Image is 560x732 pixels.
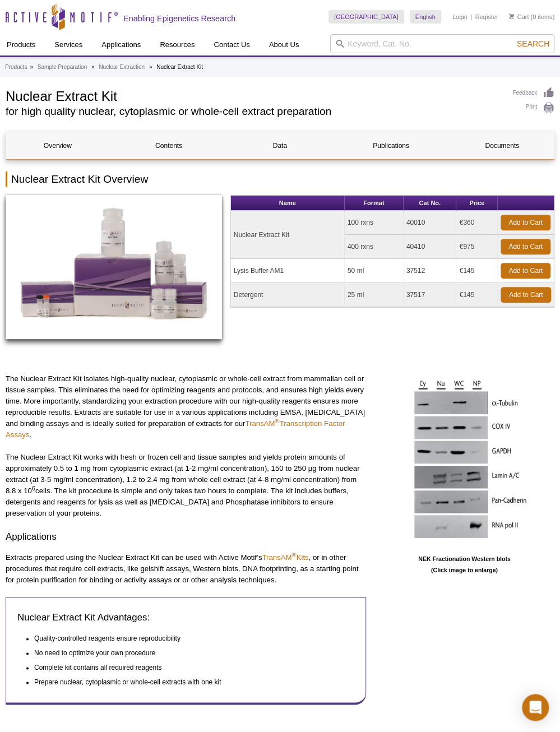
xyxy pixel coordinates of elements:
[34,662,344,673] li: Complete kit contains all required reagents
[6,552,366,586] p: Extracts prepared using the Nuclear Extract Kit can be used with Active Motif’s , or in other pro...
[17,611,354,624] h3: Nuclear Extract Kit Advantages:
[345,235,404,259] td: 400 rxns
[404,283,457,307] td: 37517
[456,235,498,259] td: €975
[501,215,550,230] a: Add to Cart
[231,259,345,283] td: Lysis Buffer AM1
[470,10,472,24] li: |
[6,106,501,117] h2: for high quality nuclear, cytoplasmic or whole-cell extract preparation
[340,132,443,159] a: Publications
[6,452,366,519] p: The Nuclear Extract Kit works with fresh or frozen cell and tissue samples and yields protein amo...
[207,34,256,55] a: Contact Us
[231,211,345,259] td: Nuclear Extract Kit
[475,13,498,21] a: Register
[30,64,33,70] li: »
[6,172,554,187] h2: Nuclear Extract Kit Overview
[149,64,152,70] li: »
[34,633,344,644] li: Quality-controlled reagents ensure reproducibility
[512,87,554,99] a: Feedback
[231,283,345,307] td: Detergent
[99,62,145,72] a: Nuclear Extraction
[231,196,345,211] th: Name
[32,485,35,492] sup: 6
[509,13,529,21] a: Cart
[328,10,404,24] a: [GEOGRAPHIC_DATA]
[34,647,344,659] li: No need to optimize your own procedure
[404,211,457,235] td: 40010
[345,211,404,235] td: 100 rxns
[330,34,554,53] input: Keyword, Cat. No.
[262,553,308,562] a: TransAM®Kits
[404,259,457,283] td: 37512
[153,34,201,55] a: Resources
[404,196,457,211] th: Cat No.
[345,196,404,211] th: Format
[228,132,331,159] a: Data
[410,10,441,24] a: English
[452,13,468,21] a: Login
[156,64,203,70] li: Nuclear Extract Kit
[456,283,498,307] td: €145
[345,283,404,307] td: 25 ml
[262,34,306,55] a: About Us
[456,196,498,211] th: Price
[91,64,95,70] li: »
[517,39,549,48] span: Search
[522,694,549,721] div: Open Intercom Messenger
[513,39,553,49] button: Search
[5,62,27,72] a: Products
[34,677,344,688] li: Prepare nuclear, cytoplasmic or whole-cell extracts with one kit
[509,13,514,19] img: Your Cart
[512,102,554,114] a: Print
[451,132,554,159] a: Documents
[6,195,222,339] img: Nuclear Extract Kit
[418,555,510,573] b: NEK Fractionation Western blots (Click image to enlarge)
[456,259,498,283] td: €145
[394,373,534,549] img: NEK Fractionation Western blots
[291,552,296,558] sup: ®
[38,62,87,72] a: Sample Preparation
[117,132,220,159] a: Contents
[6,530,366,544] h3: Applications
[275,418,279,424] sup: ®
[6,132,109,159] a: Overview
[501,287,551,303] a: Add to Cart
[123,13,235,24] h2: Enabling Epigenetics Research
[456,211,498,235] td: €360
[48,34,89,55] a: Services
[6,373,366,441] p: The Nuclear Extract Kit isolates high-quality nuclear, cytoplasmic or whole-cell extract from mam...
[501,263,550,279] a: Add to Cart
[501,239,550,254] a: Add to Cart
[6,87,501,104] h1: Nuclear Extract Kit
[95,34,147,55] a: Applications
[404,235,457,259] td: 40410
[345,259,404,283] td: 50 ml
[509,10,554,24] li: (0 items)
